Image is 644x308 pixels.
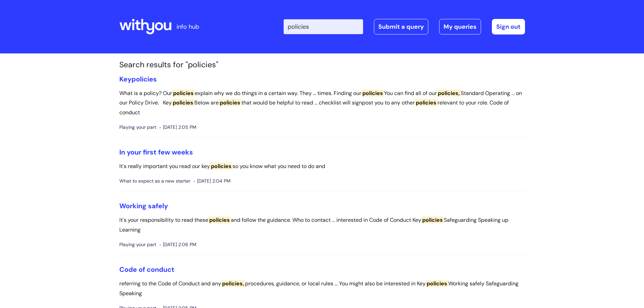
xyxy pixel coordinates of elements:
span: policies, [221,280,245,287]
span: policies [210,163,233,170]
p: referring to the Code of Conduct and any procedures, guidance, or local rules ... You might also ... [119,279,525,299]
span: [DATE] 2:06 PM [160,240,196,249]
span: policies [172,90,195,97]
p: It's really important you read our key so you know what you need to do and [119,162,525,171]
span: policies [426,280,448,287]
span: policies [172,99,194,106]
div: | - [284,19,525,34]
span: Playing your part [119,240,156,249]
span: [DATE] 2:04 PM [194,177,231,185]
p: What is a policy? Our explain why we do things in a certain way. They ... times. Finding our You ... [119,89,525,118]
span: What to expect as a new starter [119,177,190,185]
a: In your first few weeks [119,148,193,157]
span: policies [208,216,231,223]
p: info hub [176,21,199,32]
span: policies [361,90,384,97]
a: Submit a query [374,19,428,34]
span: policies [421,216,444,223]
span: Playing your part [119,123,156,132]
span: policies [415,99,437,106]
span: policies [219,99,241,106]
a: My queries [439,19,481,34]
span: policies, [437,90,461,97]
span: [DATE] 2:05 PM [160,123,196,132]
a: Sign out [492,19,525,34]
span: policies [132,75,157,84]
a: Code of conduct [119,265,174,274]
a: Working safely [119,202,168,210]
h1: Search results for "policies" [119,60,525,70]
a: Keypolicies [119,75,157,84]
p: It's your responsibility to read these and follow the guidance. Who to contact ... interested in ... [119,215,525,235]
input: Search [284,19,363,34]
